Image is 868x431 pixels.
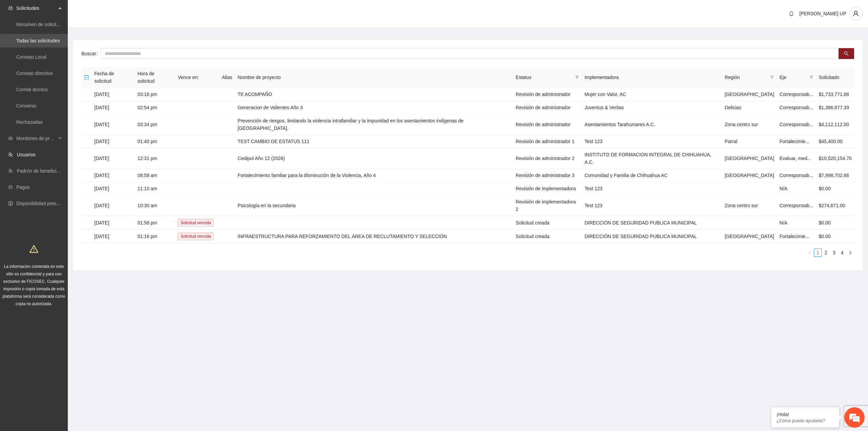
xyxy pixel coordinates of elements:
[777,182,816,195] td: N/A
[135,230,175,243] td: 01:16 pm
[809,75,813,79] span: filter
[808,251,812,255] span: left
[722,88,777,101] td: [GEOGRAPHIC_DATA]
[830,249,838,256] a: 3
[513,101,582,114] td: Revisión de administrador
[846,249,854,257] li: Next Page
[135,101,175,114] td: 02:54 pm
[135,114,175,135] td: 03:34 pm
[722,195,777,216] td: Zona centro sur
[16,71,53,76] a: Consejo directivo
[16,54,46,60] a: Consejo Local
[135,67,175,88] th: Hora de solicitud
[92,88,135,101] td: [DATE]
[816,101,854,114] td: $1,386,877.39
[16,184,30,190] a: Pagos
[135,135,175,148] td: 01:40 pm
[722,135,777,148] td: Parral
[786,11,796,16] span: bell
[844,51,849,57] span: search
[816,148,854,169] td: $10,520,154.70
[780,173,813,178] span: Corresponsab...
[16,201,74,206] a: Disponibilidad presupuestal
[84,75,89,80] span: minus-square
[849,7,863,20] button: user
[848,251,852,255] span: right
[806,249,814,257] li: Previous Page
[816,135,854,148] td: $45,400.00
[135,148,175,169] td: 12:31 pm
[722,101,777,114] td: Delicias
[8,6,13,11] span: inbox
[780,203,813,208] span: Corresponsab...
[582,182,722,195] td: Test 123
[816,230,854,243] td: $0.00
[513,135,582,148] td: Revisión de administrador 1
[725,74,767,81] span: Región
[769,72,775,82] span: filter
[786,8,797,19] button: bell
[780,234,809,239] span: Fortalecimie...
[92,114,135,135] td: [DATE]
[235,114,513,135] td: Prevención de riesgos, limitando la violencia intrafamiliar y la impunidad en los asentamientos i...
[92,135,135,148] td: [DATE]
[235,195,513,216] td: Psicología en la secundaria
[16,87,48,92] a: Comité técnico
[816,169,854,182] td: $7,998,702.66
[513,148,582,169] td: Revisión de administrador 2
[816,67,854,88] th: Solicitado
[92,67,135,88] th: Fecha de solicitud
[16,38,60,43] a: Todas las solicitudes
[16,119,43,125] a: Rechazadas
[135,216,175,230] td: 01:58 pm
[16,1,56,15] span: Solicitudes
[816,195,854,216] td: $274,671.00
[513,169,582,182] td: Revisión de administrador 3
[92,169,135,182] td: [DATE]
[92,148,135,169] td: [DATE]
[780,122,813,127] span: Corresponsab...
[816,216,854,230] td: $0.00
[513,182,582,195] td: Revisión de implementadora
[849,11,862,17] span: user
[575,75,579,79] span: filter
[235,88,513,101] td: TE ACOMPAÑO
[822,249,830,256] a: 2
[235,135,513,148] td: TEST CAMBIO DE ESTATUS 111
[513,230,582,243] td: Solicitud creada
[235,101,513,114] td: Generacion de Valientes Año 3
[776,412,834,417] div: ¡Hola!
[8,136,13,141] span: eye
[135,182,175,195] td: 11:10 am
[582,148,722,169] td: INSTITUTO DE FORMACION INTEGRAL DE CHIHUAHUA, A.C.
[3,264,65,306] span: La información contenida en este sitio es confidencial y para uso exclusivo de FICOSEC. Cualquier...
[92,101,135,114] td: [DATE]
[92,182,135,195] td: [DATE]
[513,216,582,230] td: Solicitud creada
[16,103,36,109] a: Convenio
[830,249,838,257] li: 3
[235,230,513,243] td: INFRAESTRUCTURA PARA REFORZAMIENTO DEL ÁREA DE RECLUTAMIENTO Y SELECCIÓN
[814,249,822,257] li: 1
[839,48,854,59] button: search
[135,88,175,101] td: 03:16 pm
[582,195,722,216] td: Test 123
[839,249,846,256] a: 4
[582,88,722,101] td: Mujer con Valor, AC
[16,132,56,145] span: Monitoreo de proyectos
[135,195,175,216] td: 10:30 am
[838,249,846,257] li: 4
[582,169,722,182] td: Comunidad y Familia de Chihuahua AC
[722,230,777,243] td: [GEOGRAPHIC_DATA]
[582,135,722,148] td: Test 123
[814,249,822,256] a: 1
[582,216,722,230] td: DIRECCIÓN DE SEGURIDAD PUBLICA MUNICIPAL
[516,74,572,81] span: Estatus
[135,169,175,182] td: 08:58 am
[17,152,36,157] a: Usuarios
[178,219,214,227] span: Solicitud vencida
[722,114,777,135] td: Zona centro sur
[513,195,582,216] td: Revisión de implementadora 2
[816,88,854,101] td: $1,733,771.66
[770,75,774,79] span: filter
